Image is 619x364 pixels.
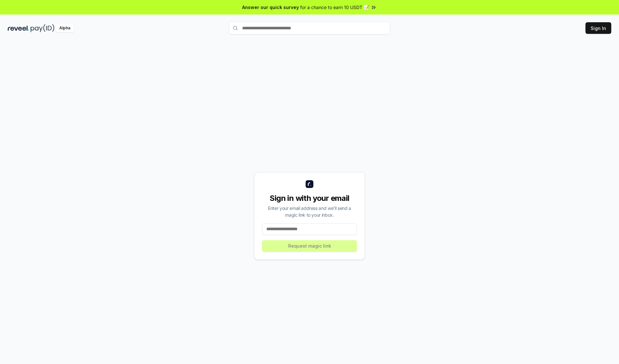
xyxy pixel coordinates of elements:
div: Sign in with your email [262,193,357,203]
span: for a chance to earn 10 USDT 📝 [300,4,369,11]
img: logo_small [306,180,313,188]
img: reveel_dark [8,24,29,32]
div: Alpha [56,24,74,32]
span: Answer our quick survey [242,4,299,11]
div: Enter your email address and we’ll send a magic link to your inbox. [262,205,357,218]
button: Sign In [585,22,611,34]
img: pay_id [31,24,54,32]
